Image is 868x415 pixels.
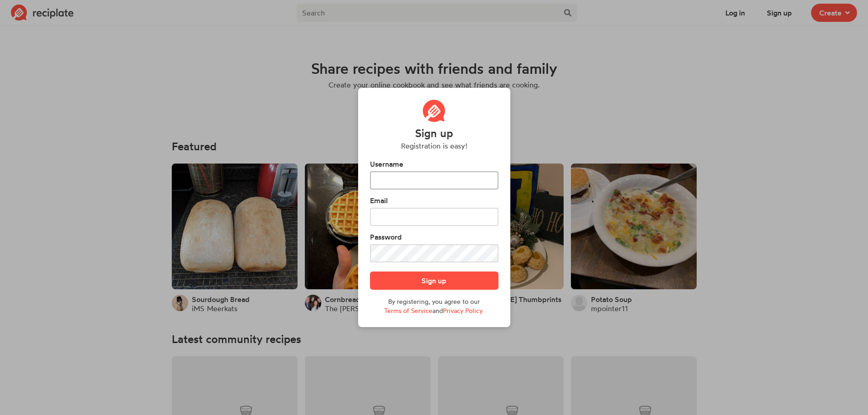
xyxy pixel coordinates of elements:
[370,272,498,290] button: Sign up
[443,307,482,314] a: Privacy Policy
[370,159,498,169] label: Username
[370,231,498,242] label: Password
[370,195,498,206] label: Email
[370,297,498,315] p: By registering, you agree to our and .
[423,100,446,123] img: Reciplate
[384,307,432,314] a: Terms of Service
[415,127,453,139] h4: Sign up
[401,141,467,150] h6: Registration is easy!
